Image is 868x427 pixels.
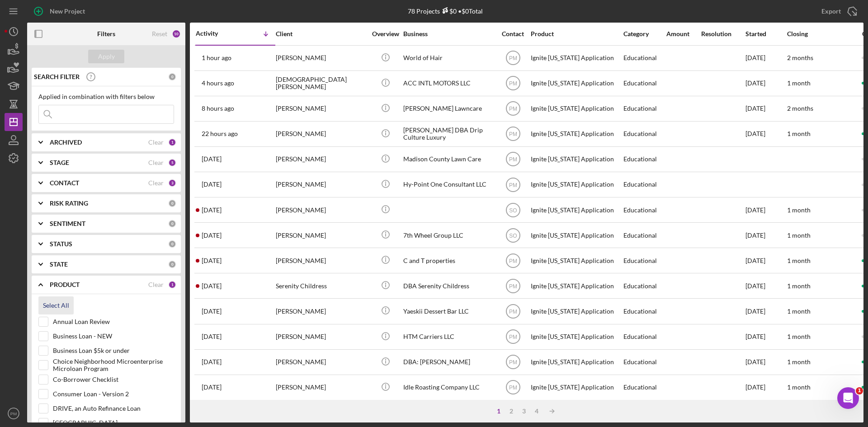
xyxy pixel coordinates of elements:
[276,71,366,95] div: [DEMOGRAPHIC_DATA][PERSON_NAME]
[88,50,124,63] button: Apply
[276,122,366,146] div: [PERSON_NAME]
[531,223,621,247] div: Ignite [US_STATE] Application
[27,2,94,20] button: New Project
[531,299,621,323] div: Ignite [US_STATE] Application
[403,122,494,146] div: [PERSON_NAME] DBA Drip Culture Luxury
[787,130,811,137] time: 1 month
[50,220,85,227] b: SENTIMENT
[276,249,366,272] div: [PERSON_NAME]
[403,274,494,298] div: DBA Serenity Childress
[509,207,517,213] text: SO
[623,30,665,38] div: Category
[745,71,786,95] div: [DATE]
[787,79,811,87] time: 1 month
[53,389,174,399] label: Consumer Loan - Version 2
[509,309,517,315] text: PM
[787,358,811,366] time: 1 month
[531,147,621,171] div: Ignite [US_STATE] Application
[148,179,164,187] div: Clear
[168,220,176,228] div: 0
[38,93,174,100] div: Applied in combination with filters below
[276,350,366,374] div: [PERSON_NAME]
[53,332,174,341] label: Business Loan - NEW
[276,223,366,247] div: [PERSON_NAME]
[531,97,621,121] div: Ignite [US_STATE] Application
[403,46,494,70] div: World of Hair
[745,46,786,70] div: [DATE]
[97,30,115,38] b: Filters
[53,404,174,413] label: DRIVE, an Auto Refinance Loan
[787,206,811,214] time: 1 month
[98,50,115,63] div: Apply
[202,130,238,137] time: 2025-10-08 22:21
[276,173,366,197] div: [PERSON_NAME]
[403,173,494,197] div: Hy-Point One Consultant LLC
[505,408,518,415] div: 2
[34,73,80,80] b: SEARCH FILTER
[5,404,23,422] button: PM
[276,325,366,349] div: [PERSON_NAME]
[276,46,366,70] div: [PERSON_NAME]
[148,281,164,288] div: Clear
[821,2,841,20] div: Export
[440,7,457,15] div: $0
[50,2,85,20] div: New Project
[403,147,494,171] div: Madison County Lawn Care
[745,97,786,121] div: [DATE]
[531,122,621,146] div: Ignite [US_STATE] Application
[530,408,543,415] div: 4
[50,281,80,288] b: PRODUCT
[276,299,366,323] div: [PERSON_NAME]
[152,30,167,38] div: Reset
[623,122,665,146] div: Educational
[172,29,181,38] div: 10
[202,206,222,214] time: 2025-10-06 22:34
[148,159,164,166] div: Clear
[531,30,621,38] div: Product
[276,147,366,171] div: [PERSON_NAME]
[787,282,811,290] time: 1 month
[403,223,494,247] div: 7th Wheel Group LLC
[168,179,176,187] div: 3
[531,350,621,374] div: Ignite [US_STATE] Application
[856,387,863,394] span: 1
[787,54,813,61] time: 2 months
[38,296,74,314] button: Select All
[196,30,236,37] div: Activity
[202,155,222,163] time: 2025-10-08 16:22
[202,308,222,315] time: 2025-10-01 18:07
[148,139,164,146] div: Clear
[509,106,517,112] text: PM
[745,249,786,272] div: [DATE]
[276,198,366,222] div: [PERSON_NAME]
[787,104,813,112] time: 2 months
[168,281,176,289] div: 1
[168,199,176,207] div: 0
[623,71,665,95] div: Educational
[745,325,786,349] div: [DATE]
[202,384,222,391] time: 2025-10-01 17:56
[745,223,786,247] div: [DATE]
[787,30,855,38] div: Closing
[168,73,176,81] div: 0
[509,258,517,264] text: PM
[202,54,231,61] time: 2025-10-09 18:46
[787,383,811,391] time: 1 month
[623,198,665,222] div: Educational
[518,408,530,415] div: 3
[50,159,69,166] b: STAGE
[745,274,786,298] div: [DATE]
[403,97,494,121] div: [PERSON_NAME] Lawncare
[403,299,494,323] div: Yaeskii Dessert Bar LLC
[701,30,745,38] div: Resolution
[10,411,17,416] text: PM
[50,139,82,146] b: ARCHIVED
[509,131,517,137] text: PM
[623,375,665,399] div: Educational
[623,274,665,298] div: Educational
[623,97,665,121] div: Educational
[368,30,402,38] div: Overview
[666,30,700,38] div: Amount
[276,375,366,399] div: [PERSON_NAME]
[53,317,174,326] label: Annual Loan Review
